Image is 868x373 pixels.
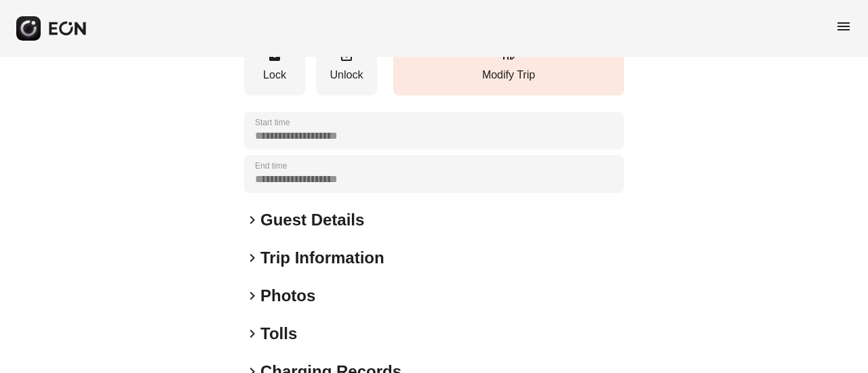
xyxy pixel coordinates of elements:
[260,209,364,231] h2: Guest Details
[260,247,384,269] h2: Trip Information
[244,212,260,228] span: keyboard_arrow_right
[835,18,852,35] span: menu
[323,67,370,83] p: Unlock
[393,39,624,95] button: Modify Trip
[260,323,297,345] h2: Tolls
[244,326,260,342] span: keyboard_arrow_right
[244,288,260,304] span: keyboard_arrow_right
[400,67,617,83] p: Modify Trip
[251,67,298,83] p: Lock
[244,39,305,95] button: Lock
[260,285,315,307] h2: Photos
[244,250,260,266] span: keyboard_arrow_right
[316,39,377,95] button: Unlock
